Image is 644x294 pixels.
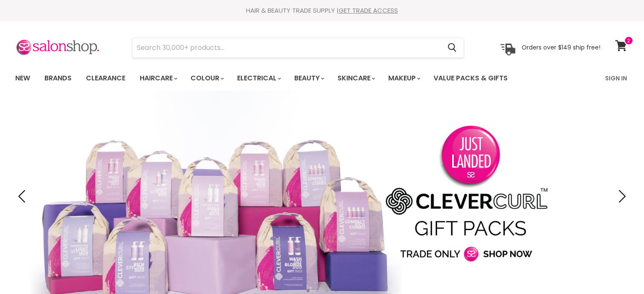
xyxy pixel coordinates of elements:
[600,69,632,87] a: Sign In
[612,188,629,205] button: Next
[132,38,464,58] form: Product
[133,69,182,87] a: Haircare
[15,188,32,205] button: Previous
[325,289,328,292] li: Page dot 3
[5,6,640,15] div: HAIR & BEAUTY TRADE SUPPLY |
[184,69,229,87] a: Colour
[331,69,380,87] a: Skincare
[9,69,36,87] a: New
[38,69,78,87] a: Brands
[288,69,329,87] a: Beauty
[441,38,464,58] button: Search
[334,289,337,292] li: Page dot 4
[133,38,441,58] input: Search
[231,69,286,87] a: Electrical
[382,69,426,87] a: Makeup
[339,6,398,15] a: GET TRADE ACCESS
[427,69,514,87] a: Value Packs & Gifts
[9,66,557,91] ul: Main menu
[316,289,319,292] li: Page dot 2
[307,289,310,292] li: Page dot 1
[5,66,640,91] nav: Main
[80,69,132,87] a: Clearance
[522,44,600,51] p: Orders over $149 ship free!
